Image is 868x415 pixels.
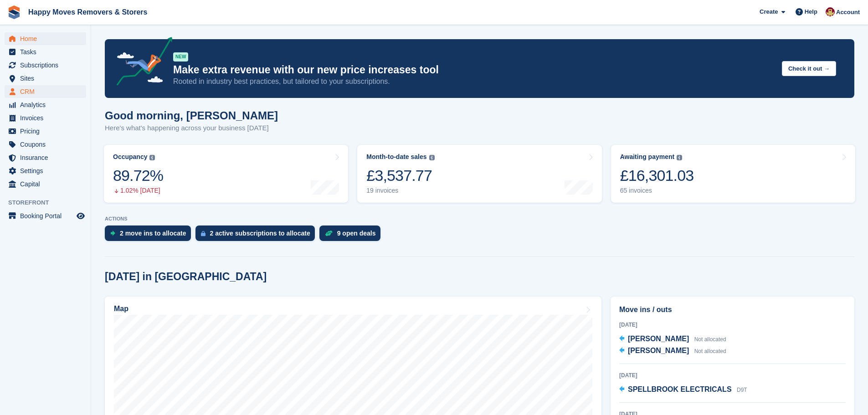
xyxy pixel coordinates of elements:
[628,335,689,343] span: [PERSON_NAME]
[113,187,163,195] div: 1.02% [DATE]
[619,345,726,357] a: [PERSON_NAME] Not allocated
[5,59,86,72] a: menu
[619,371,846,379] div: [DATE]
[357,145,601,203] a: Month-to-date sales £3,537.77 19 invoices
[20,210,75,222] span: Booking Portal
[5,138,86,151] a: menu
[173,77,775,87] p: Rooted in industry best practices, but tailored to your subscriptions.
[201,231,205,236] img: active_subscription_to_allocate_icon-d502201f5373d7db506a760aba3b589e785aa758c864c3986d89f69b8ff3...
[20,59,75,72] span: Subscriptions
[5,164,86,177] a: menu
[114,305,128,313] h2: Map
[760,7,778,16] span: Create
[619,321,846,329] div: [DATE]
[110,231,115,236] img: move_ins_to_allocate_icon-fdf77a2bb77ea45bf5b3d319d69a93e2d87916cf1d5bf7949dd705db3b84f3ca.svg
[149,155,155,160] img: icon-info-grey-7440780725fd019a000dd9b08b2336e03edf1995a4989e88bcd33f0948082b44.svg
[105,109,278,122] h1: Good morning, [PERSON_NAME]
[75,210,86,221] a: Preview store
[737,387,747,393] span: D9T
[113,166,163,185] div: 89.72%
[105,225,195,246] a: 2 move ins to allocate
[5,151,86,164] a: menu
[104,145,348,203] a: Occupancy 89.72% 1.02% [DATE]
[619,384,747,396] a: SPELLBROOK ELECTRICALS D9T
[611,145,855,203] a: Awaiting payment £16,301.03 65 invoices
[25,5,151,20] a: Happy Moves Removers & Storers
[210,230,310,237] div: 2 active subscriptions to allocate
[5,72,86,85] a: menu
[337,230,376,237] div: 9 open deals
[20,46,75,58] span: Tasks
[619,304,846,315] h2: Move ins / outs
[5,112,86,124] a: menu
[20,151,75,164] span: Insurance
[836,8,860,17] span: Account
[20,85,75,98] span: CRM
[105,271,267,283] h2: [DATE] in [GEOGRAPHIC_DATA]
[173,63,775,77] p: Make extra revenue with our new price increases tool
[109,37,173,89] img: price-adjustments-announcement-icon-8257ccfd72463d97f412b2fc003d46551f7dbcb40ab6d574587a9cd5c0d94...
[619,333,726,345] a: [PERSON_NAME] Not allocated
[5,46,86,58] a: menu
[782,61,836,76] button: Check it out →
[620,166,694,185] div: £16,301.03
[694,336,726,343] span: Not allocated
[805,7,817,16] span: Help
[20,98,75,111] span: Analytics
[366,166,434,185] div: £3,537.77
[20,138,75,151] span: Coupons
[105,123,278,133] p: Here's what's happening across your business [DATE]
[105,216,854,222] p: ACTIONS
[677,155,682,160] img: icon-info-grey-7440780725fd019a000dd9b08b2336e03edf1995a4989e88bcd33f0948082b44.svg
[694,348,726,354] span: Not allocated
[628,347,689,354] span: [PERSON_NAME]
[113,153,147,161] div: Occupancy
[366,153,426,161] div: Month-to-date sales
[8,198,91,207] span: Storefront
[319,225,385,246] a: 9 open deals
[20,112,75,124] span: Invoices
[7,5,21,19] img: stora-icon-8386f47178a22dfd0bd8f6a31ec36ba5ce8667c1dd55bd0f319d3a0aa187defe.svg
[20,164,75,177] span: Settings
[195,225,319,246] a: 2 active subscriptions to allocate
[5,125,86,138] a: menu
[20,72,75,85] span: Sites
[20,178,75,190] span: Capital
[620,153,675,161] div: Awaiting payment
[20,125,75,138] span: Pricing
[5,32,86,45] a: menu
[5,178,86,190] a: menu
[5,85,86,98] a: menu
[325,230,333,236] img: deal-1b604bf984904fb50ccaf53a9ad4b4a5d6e5aea283cecdc64d6e3604feb123c2.svg
[173,52,188,61] div: NEW
[366,187,434,195] div: 19 invoices
[5,210,86,222] a: menu
[429,155,435,160] img: icon-info-grey-7440780725fd019a000dd9b08b2336e03edf1995a4989e88bcd33f0948082b44.svg
[5,98,86,111] a: menu
[620,187,694,195] div: 65 invoices
[120,230,186,237] div: 2 move ins to allocate
[628,385,732,393] span: SPELLBROOK ELECTRICALS
[826,7,835,16] img: Steven Fry
[20,32,75,45] span: Home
